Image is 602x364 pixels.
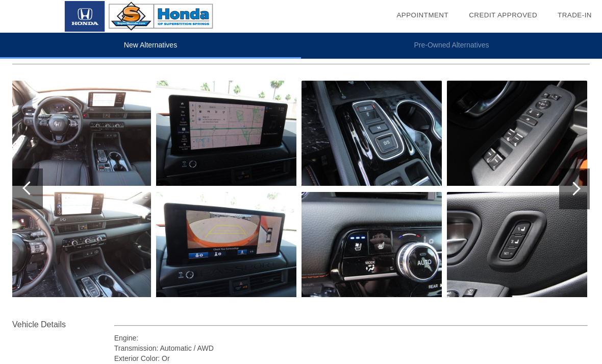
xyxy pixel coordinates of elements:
a: Trade-In [558,11,592,19]
div: Transmission: Automatic / AWD [114,343,588,353]
img: 23.jpg [302,192,442,297]
img: 20.jpg [156,81,296,186]
div: Exterior Color: Or [114,353,588,363]
img: 25.jpg [447,192,587,297]
img: 22.jpg [302,81,442,186]
img: 21.jpg [156,192,296,297]
img: 19.jpg [11,192,151,297]
li: Pre-Owned Alternatives [301,33,602,59]
div: Engine: [114,333,588,343]
img: 18.jpg [11,81,151,186]
div: Vehicle Details [12,319,114,331]
a: Appointment [396,11,448,19]
a: Credit Approved [469,11,537,19]
img: 24.jpg [447,81,587,186]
